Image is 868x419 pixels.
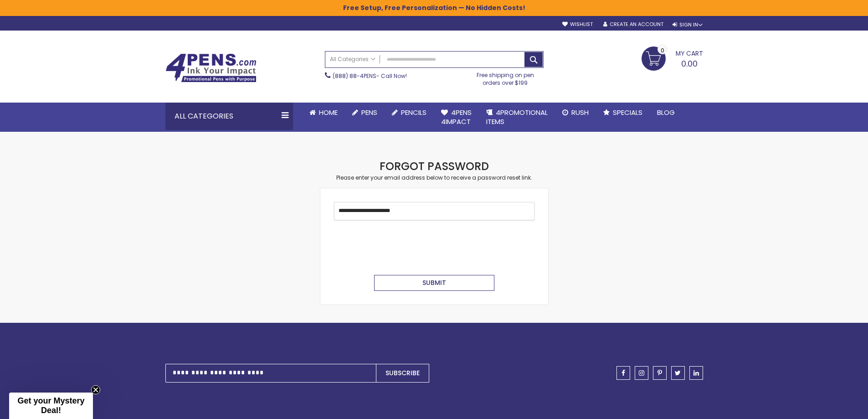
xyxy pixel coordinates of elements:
button: Close teaser [91,385,100,394]
span: Blog [657,108,675,117]
span: instagram [639,370,644,376]
span: linkedin [693,370,699,376]
a: Blog [650,103,682,123]
span: Pencils [401,108,426,117]
span: 0.00 [681,58,698,69]
span: 0 [661,46,664,55]
span: facebook [621,370,625,376]
span: 4Pens 4impact [441,108,472,126]
a: Wishlist [562,21,593,28]
a: 4PROMOTIONALITEMS [479,103,555,132]
a: All Categories [325,52,380,67]
span: All Categories [330,56,375,63]
div: Please enter your email address below to receive a password reset link. [320,174,548,181]
a: Pencils [385,103,434,123]
a: Pens [345,103,385,123]
a: Create an Account [603,21,663,28]
div: All Categories [165,103,293,130]
span: - Call Now! [333,72,407,80]
span: Home [319,108,338,117]
a: instagram [635,366,648,380]
span: Submit [422,278,446,287]
strong: Forgot Password [380,159,489,174]
span: Get your Mystery Deal! [17,396,84,415]
div: Get your Mystery Deal!Close teaser [9,393,93,419]
a: Home [302,103,345,123]
a: linkedin [689,366,703,380]
span: twitter [675,370,681,376]
a: Specials [596,103,650,123]
a: facebook [616,366,630,380]
span: 4PROMOTIONAL ITEMS [486,108,548,126]
img: 4Pens Custom Pens and Promotional Products [165,53,257,83]
span: Rush [571,108,589,117]
a: 4Pens4impact [434,103,479,132]
span: pinterest [657,370,662,376]
span: Specials [613,108,642,117]
a: (888) 88-4PENS [333,72,376,80]
button: Submit [374,275,494,291]
span: Subscribe [385,368,420,378]
a: 0.00 0 [642,47,703,69]
div: Free shipping on pen orders over $199 [467,68,544,86]
button: Subscribe [376,364,429,383]
a: Rush [555,103,596,123]
div: Sign In [673,21,703,28]
a: twitter [671,366,685,380]
a: pinterest [653,366,667,380]
span: Pens [361,108,377,117]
